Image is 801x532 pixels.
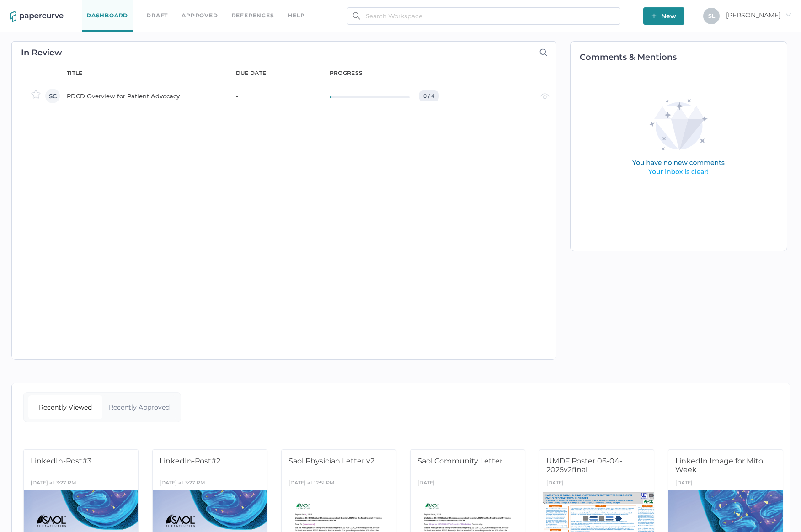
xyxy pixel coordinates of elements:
div: help [288,11,305,21]
span: S L [708,12,715,19]
a: References [232,11,274,21]
span: LinkedIn-Post#2 [160,457,220,465]
img: papercurve-logo-colour.7244d18c.svg [10,11,64,22]
h2: In Review [21,48,62,57]
div: Recently Approved [102,395,176,419]
img: plus-white.e19ec114.svg [651,13,657,18]
span: LinkedIn Image for Mito Week [675,457,763,474]
img: star-inactive.70f2008a.svg [31,90,41,99]
h2: Comments & Mentions [580,53,787,61]
img: eye-light-gray.b6d092a5.svg [540,93,550,99]
div: due date [236,69,266,77]
td: - [227,82,320,109]
span: [PERSON_NAME] [726,11,791,19]
span: LinkedIn-Post#3 [31,457,91,465]
div: SC [45,89,60,103]
img: search-icon-expand.c6106642.svg [539,48,548,57]
a: Approved [182,11,218,21]
img: search.bf03fe8b.svg [353,12,360,20]
div: [DATE] at 3:27 PM [31,477,76,490]
div: PDCD Overview for Patient Advocacy [67,90,225,101]
span: New [651,7,676,25]
img: comments-empty-state.0193fcf7.svg [613,92,744,184]
div: [DATE] at 3:27 PM [160,477,205,490]
span: Saol Physician Letter v2 [288,457,374,465]
a: Draft [146,11,168,21]
div: [DATE] at 12:51 PM [288,477,335,490]
span: UMDF Poster 06-04-2025v2final [546,457,622,474]
div: [DATE] [675,477,693,490]
div: [DATE] [546,477,564,490]
div: [DATE] [417,477,435,490]
div: title [67,69,83,77]
input: Search Workspace [347,7,620,25]
i: arrow_right [785,11,791,18]
div: progress [330,69,363,77]
button: New [643,7,684,25]
span: Saol Community Letter [417,457,502,465]
div: 0 / 4 [419,90,439,101]
div: Recently Viewed [28,395,102,419]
